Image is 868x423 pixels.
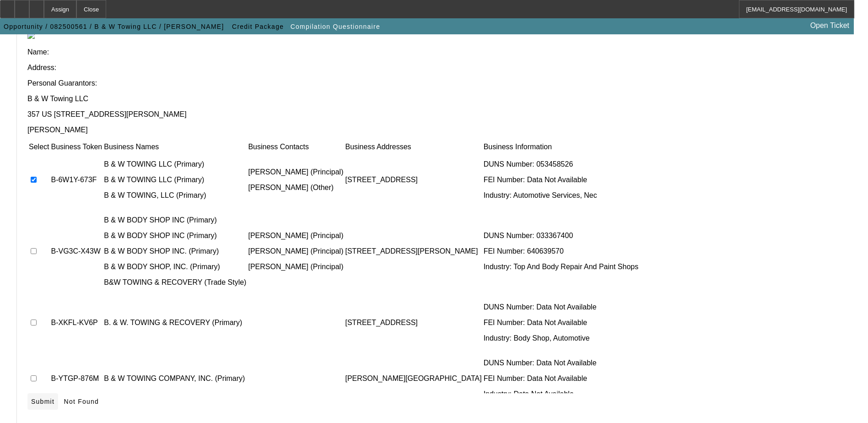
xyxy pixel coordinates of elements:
p: B & W BODY SHOP INC (Primary) [104,216,246,224]
button: Not Found [60,393,103,410]
p: [PERSON_NAME] [27,126,857,134]
td: B-VG3C-X43W [50,208,102,294]
p: Address: [27,64,857,72]
p: [STREET_ADDRESS] [345,319,481,327]
button: Compilation Questionnaire [288,18,383,35]
p: FEI Number: Data Not Available [484,374,639,383]
p: B & W Towing LLC [27,95,857,103]
td: Business Addresses [345,142,482,152]
p: [PERSON_NAME] (Other) [248,184,343,192]
button: Credit Package [230,18,286,35]
td: B-6W1Y-673F [50,152,102,207]
p: Industry: Automotive Services, Nec [484,191,639,200]
p: [STREET_ADDRESS][PERSON_NAME] [345,247,481,255]
span: Credit Package [232,23,284,30]
p: Personal Guarantors: [27,79,857,87]
p: B & W TOWING COMPANY, INC. (Primary) [104,374,246,383]
p: [PERSON_NAME] (Principal) [248,247,343,255]
p: [PERSON_NAME] (Principal) [248,232,343,240]
p: [PERSON_NAME] (Principal) [248,263,343,271]
td: Business Names [103,142,247,152]
p: B & W TOWING, LLC (Primary) [104,191,246,200]
p: DUNS Number: Data Not Available [484,303,639,311]
td: B-XKFL-KV6P [50,295,102,350]
p: [STREET_ADDRESS] [345,176,481,184]
p: Industry: Data Not Available [484,390,639,398]
td: Business Contacts [248,142,344,152]
p: Name: [27,48,857,56]
td: Select [28,142,49,152]
p: Industry: Body Shop, Automotive [484,334,639,342]
p: FEI Number: Data Not Available [484,176,639,184]
td: Business Information [483,142,639,152]
p: B&W TOWING & RECOVERY (Trade Style) [104,278,246,287]
p: DUNS Number: 053458526 [484,160,639,168]
td: B-YTGP-876M [50,351,102,406]
p: B & W BODY SHOP INC (Primary) [104,232,246,240]
td: Business Token [50,142,102,152]
p: 357 US [STREET_ADDRESS][PERSON_NAME] [27,110,857,119]
span: Compilation Questionnaire [291,23,380,30]
p: [PERSON_NAME][GEOGRAPHIC_DATA] [345,374,481,383]
span: Not Found [64,398,99,405]
p: [PERSON_NAME] (Principal) [248,168,343,176]
p: DUNS Number: 033367400 [484,232,639,240]
a: Open Ticket [807,18,853,33]
p: DUNS Number: Data Not Available [484,359,639,367]
p: B. & W. TOWING & RECOVERY (Primary) [104,319,246,327]
p: FEI Number: Data Not Available [484,319,639,327]
span: Submit [31,398,54,405]
span: Opportunity / 082500561 / B & W Towing LLC / [PERSON_NAME] [4,23,224,30]
p: B & W TOWING LLC (Primary) [104,176,246,184]
p: B & W TOWING LLC (Primary) [104,160,246,168]
p: B & W BODY SHOP INC. (Primary) [104,247,246,255]
p: FEI Number: 640639570 [484,247,639,255]
p: Industry: Top And Body Repair And Paint Shops [484,263,639,271]
button: Submit [27,393,58,410]
p: B & W BODY SHOP, INC. (Primary) [104,263,246,271]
